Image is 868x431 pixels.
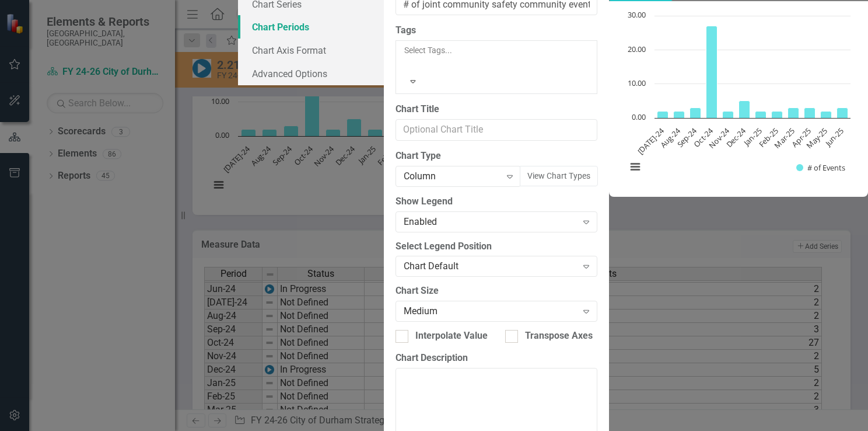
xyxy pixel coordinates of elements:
[757,126,780,150] text: Feb-25
[628,78,646,88] text: 10.00
[395,24,597,37] label: Tags
[796,162,846,173] button: Show # of Events
[741,126,764,149] text: Jan-25
[395,103,597,116] label: Chart Title
[657,112,668,119] path: Jul-24, 2. # of Events.
[395,240,597,253] label: Select Legend Position
[404,169,501,183] div: Column
[690,108,701,119] path: Sep-24, 3. # of Events.
[706,125,731,150] text: Nov-24
[404,44,589,56] div: Select Tags...
[632,112,646,122] text: 0.00
[635,125,667,157] text: [DATE]-24
[395,150,597,163] label: Chart Type
[804,108,815,119] path: Apr-25, 3. # of Events.
[520,166,598,186] button: View Chart Types
[238,62,384,85] a: Advanced Options
[525,329,593,343] div: Transpose Axes
[837,108,848,119] path: Jun-25, 3. # of Events.
[739,101,750,119] path: Dec-24, 5. # of Events.
[395,284,597,298] label: Chart Size
[628,44,646,54] text: 20.00
[674,112,685,119] path: Aug-24, 2. # of Events.
[395,119,597,141] input: Optional Chart Title
[395,195,597,208] label: Show Legend
[415,329,492,343] div: Interpolate Values
[723,112,734,119] path: Nov-24, 2. # of Events.
[821,112,832,119] path: May-25, 2. # of Events.
[789,126,813,149] text: Apr-25
[404,260,577,273] div: Chart Default
[675,125,699,150] text: Sep-24
[621,10,856,185] div: Chart. Highcharts interactive chart.
[621,10,856,185] svg: Interactive chart
[788,108,799,119] path: Mar-25, 3. # of Events.
[627,159,643,175] button: View chart menu, Chart
[822,126,845,149] text: Jun-25
[658,125,682,150] text: Aug-24
[404,305,577,318] div: Medium
[724,125,748,150] text: Dec-24
[691,125,715,149] text: Oct-24
[772,112,783,119] path: Feb-25, 2. # of Events.
[804,126,829,151] text: May-25
[238,15,384,39] a: Chart Periods
[628,9,646,20] text: 30.00
[772,126,796,150] text: Mar-25
[395,352,597,365] label: Chart Description
[755,112,766,119] path: Jan-25, 2. # of Events.
[706,26,717,119] path: Oct-24, 27. # of Events.
[404,215,577,228] div: Enabled
[238,39,384,62] a: Chart Axis Format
